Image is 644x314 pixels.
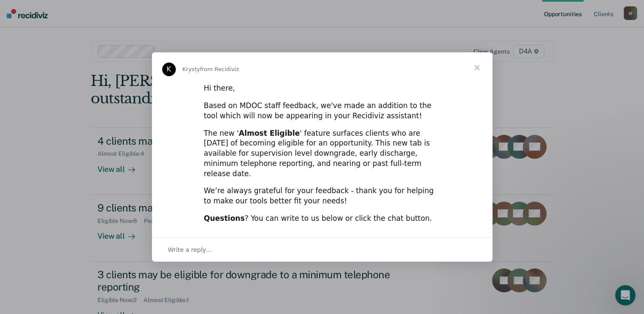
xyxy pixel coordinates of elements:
span: Close [462,52,492,83]
b: Almost Eligible [239,129,300,137]
div: We’re always grateful for your feedback - thank you for helping to make our tools better fit your... [204,186,441,206]
b: Questions [204,214,245,223]
div: Based on MDOC staff feedback, we've made an addition to the tool which will now be appearing in y... [204,101,441,121]
span: Write a reply… [168,244,212,255]
div: ? You can write to us below or click the chat button. [204,214,441,224]
div: Profile image for Krysty [162,63,176,76]
span: Krysty [183,66,200,72]
span: from Recidiviz [200,66,239,72]
div: Hi there, [204,83,441,94]
div: Open conversation and reply [152,237,492,262]
div: The new ' ' feature surfaces clients who are [DATE] of becoming eligible for an opportunity. This... [204,128,441,179]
